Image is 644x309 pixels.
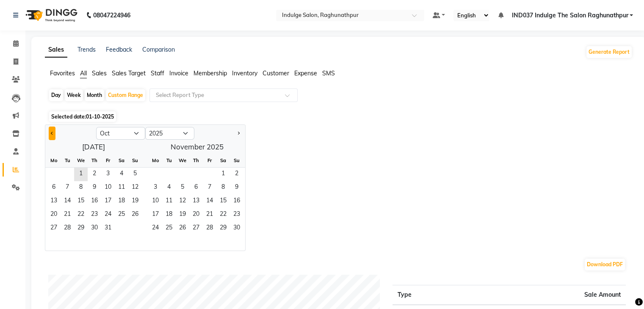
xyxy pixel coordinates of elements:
span: 27 [47,222,61,235]
div: Monday, October 27, 2025 [47,222,61,235]
b: 08047224946 [93,3,130,27]
span: 14 [61,195,74,208]
span: 25 [162,222,176,235]
span: 7 [61,181,74,195]
span: 31 [101,222,115,235]
div: Wednesday, November 12, 2025 [176,195,189,208]
th: Type [392,285,509,305]
div: Saturday, November 15, 2025 [216,195,230,208]
div: Wednesday, October 29, 2025 [74,222,88,235]
span: 13 [189,195,203,208]
div: Tuesday, October 21, 2025 [61,208,74,222]
a: Comparison [142,46,175,53]
div: Thursday, November 20, 2025 [189,208,203,222]
div: Saturday, November 22, 2025 [216,208,230,222]
div: Friday, October 10, 2025 [101,181,115,195]
div: Thursday, November 13, 2025 [189,195,203,208]
div: Wednesday, November 5, 2025 [176,181,189,195]
span: All [80,69,87,77]
div: Monday, November 3, 2025 [149,181,162,195]
span: 26 [176,222,189,235]
span: 10 [149,195,162,208]
div: Saturday, October 11, 2025 [115,181,128,195]
span: 7 [203,181,216,195]
span: 19 [176,208,189,222]
div: Thursday, October 30, 2025 [88,222,101,235]
div: Thursday, November 6, 2025 [189,181,203,195]
div: Saturday, November 29, 2025 [216,222,230,235]
div: We [176,154,189,167]
div: Thursday, November 27, 2025 [189,222,203,235]
div: Su [128,154,142,167]
div: We [74,154,88,167]
span: 24 [149,222,162,235]
div: Wednesday, November 19, 2025 [176,208,189,222]
div: Sunday, October 12, 2025 [128,181,142,195]
div: Su [230,154,243,167]
div: Tu [162,154,176,167]
div: Saturday, October 25, 2025 [115,208,128,222]
div: Friday, November 7, 2025 [203,181,216,195]
div: Friday, October 3, 2025 [101,168,115,181]
span: 30 [230,222,243,235]
a: Trends [77,46,96,53]
span: 20 [189,208,203,222]
span: 30 [88,222,101,235]
span: 12 [176,195,189,208]
span: Customer [263,69,289,77]
div: Day [49,89,63,101]
div: Week [65,89,83,101]
span: 25 [115,208,128,222]
div: Fr [101,154,115,167]
span: 2 [88,168,101,181]
span: 13 [47,195,61,208]
th: Sale Amount [509,285,626,305]
div: Month [85,89,104,101]
span: 29 [216,222,230,235]
div: Friday, November 14, 2025 [203,195,216,208]
button: Previous month [49,127,55,140]
span: 01-10-2025 [86,113,114,120]
div: Monday, October 6, 2025 [47,181,61,195]
div: Monday, November 24, 2025 [149,222,162,235]
div: Friday, October 31, 2025 [101,222,115,235]
span: 14 [203,195,216,208]
div: Sunday, November 16, 2025 [230,195,243,208]
span: 4 [162,181,176,195]
div: Monday, November 17, 2025 [149,208,162,222]
span: 29 [74,222,88,235]
button: Next month [235,127,242,140]
span: 9 [230,181,243,195]
div: Thursday, October 23, 2025 [88,208,101,222]
div: Monday, November 10, 2025 [149,195,162,208]
span: Invoice [169,69,188,77]
div: Tu [61,154,74,167]
span: Expense [294,69,317,77]
span: 11 [115,181,128,195]
a: Sales [45,42,67,58]
span: 20 [47,208,61,222]
span: 4 [115,168,128,181]
div: Sunday, November 30, 2025 [230,222,243,235]
span: 21 [203,208,216,222]
div: Tuesday, November 25, 2025 [162,222,176,235]
div: Sunday, November 23, 2025 [230,208,243,222]
span: Selected date: [49,111,116,122]
div: Tuesday, October 7, 2025 [61,181,74,195]
a: Feedback [106,46,132,53]
div: Wednesday, October 1, 2025 [74,168,88,181]
div: Tuesday, November 11, 2025 [162,195,176,208]
span: 5 [128,168,142,181]
span: Inventory [232,69,257,77]
div: Wednesday, October 22, 2025 [74,208,88,222]
span: 18 [115,195,128,208]
span: Membership [193,69,227,77]
span: 12 [128,181,142,195]
div: Thursday, October 16, 2025 [88,195,101,208]
span: 27 [189,222,203,235]
span: 26 [128,208,142,222]
span: 23 [230,208,243,222]
span: 8 [216,181,230,195]
div: Sunday, October 26, 2025 [128,208,142,222]
img: logo [22,3,80,27]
